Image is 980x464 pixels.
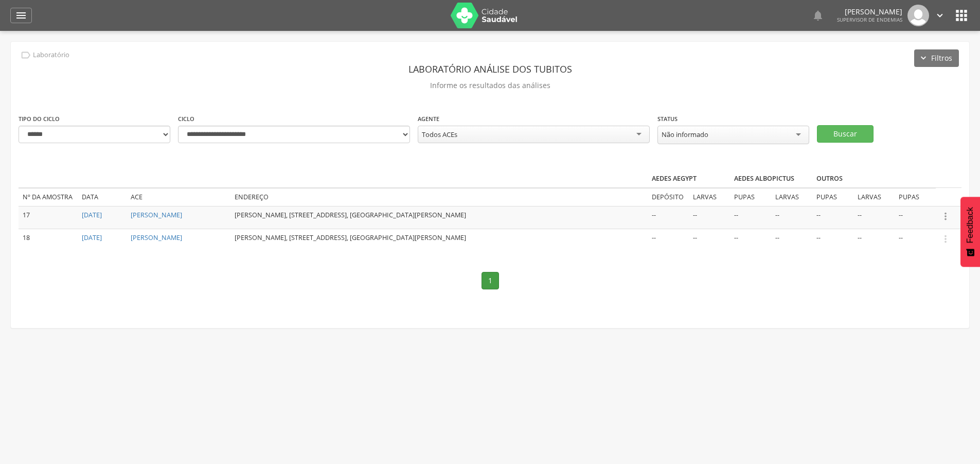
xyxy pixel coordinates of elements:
[689,229,730,251] td: --
[914,49,959,67] button: Filtros
[730,206,771,229] td: --
[730,188,771,206] td: Pupas
[19,78,961,93] p: Informe os resultados das análises
[689,206,730,229] td: --
[19,60,961,78] header: Laboratório análise dos tubitos
[230,188,648,206] td: Endereço
[895,206,936,229] td: --
[33,51,69,59] p: Laboratório
[662,130,708,139] div: Não informado
[895,188,936,206] td: Pupas
[853,188,895,206] td: Larvas
[82,211,102,219] a: [DATE]
[648,170,730,188] th: Aedes aegypt
[953,7,970,24] i: 
[853,229,895,251] td: --
[19,229,78,251] td: 18
[19,115,60,123] label: Tipo do ciclo
[966,207,975,243] span: Feedback
[812,170,895,188] th: Outros
[82,233,102,242] a: [DATE]
[418,115,439,123] label: Agente
[812,5,824,26] a: 
[78,188,127,206] td: Data
[895,229,936,251] td: --
[817,125,874,143] button: Buscar
[648,229,689,251] td: --
[19,188,78,206] td: Nº da amostra
[934,5,946,26] a: 
[178,115,194,123] label: Ciclo
[131,233,182,242] a: [PERSON_NAME]
[657,115,678,123] label: Status
[934,10,946,21] i: 
[19,206,78,229] td: 17
[940,211,951,222] i: 
[20,49,31,61] i: 
[15,9,27,22] i: 
[812,206,853,229] td: --
[230,229,648,251] td: [PERSON_NAME], [STREET_ADDRESS], [GEOGRAPHIC_DATA][PERSON_NAME]
[960,197,980,267] button: Feedback - Mostrar pesquisa
[648,206,689,229] td: --
[10,8,32,23] a: 
[730,229,771,251] td: --
[127,188,230,206] td: ACE
[482,272,499,289] a: 1
[812,229,853,251] td: --
[853,206,895,229] td: --
[771,206,812,229] td: --
[230,206,648,229] td: [PERSON_NAME], [STREET_ADDRESS], [GEOGRAPHIC_DATA][PERSON_NAME]
[648,188,689,206] td: Depósito
[812,9,824,22] i: 
[940,233,951,245] i: 
[837,8,902,15] p: [PERSON_NAME]
[730,170,812,188] th: Aedes albopictus
[837,16,902,23] span: Supervisor de Endemias
[131,211,182,219] a: [PERSON_NAME]
[771,188,812,206] td: Larvas
[812,188,853,206] td: Pupas
[689,188,730,206] td: Larvas
[422,130,457,139] div: Todos ACEs
[771,229,812,251] td: --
